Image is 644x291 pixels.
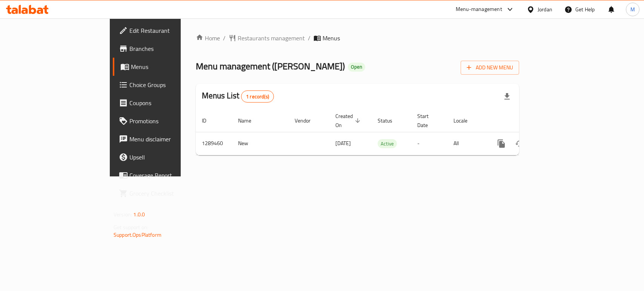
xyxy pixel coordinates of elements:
span: Menus [131,62,211,71]
a: Edit Restaurant [113,21,217,40]
a: Grocery Checklist [113,184,217,202]
a: Restaurants management [229,34,305,43]
div: Total records count [241,90,274,103]
a: Promotions [113,112,217,130]
span: Status [378,116,402,125]
a: Branches [113,40,217,58]
button: Add New Menu [461,61,519,75]
li: / [308,34,310,43]
span: Grocery Checklist [129,189,211,198]
td: All [447,132,486,155]
button: more [492,135,510,153]
span: Created On [335,112,363,130]
span: Menu disclaimer [129,135,211,144]
span: Active [378,139,397,148]
div: Jordan [538,5,552,14]
span: Coupons [129,98,211,107]
span: Add New Menu [467,63,513,72]
li: / [223,34,226,43]
a: Menu disclaimer [113,130,217,148]
span: ID [202,116,216,125]
a: Upsell [113,148,217,166]
button: Change Status [510,135,529,153]
span: Branches [129,44,211,53]
span: Menu management ( [PERSON_NAME] ) [196,58,345,75]
span: Name [238,116,261,125]
a: Coverage Report [113,166,217,184]
span: Promotions [129,116,211,126]
span: [DATE] [335,138,351,148]
table: enhanced table [196,109,571,155]
h2: Menus List [202,90,274,103]
span: Open [348,64,365,70]
span: Edit Restaurant [129,26,211,35]
div: Menu-management [456,5,502,14]
span: Get support on: [114,222,148,232]
div: Open [348,63,365,72]
a: Menus [113,58,217,76]
th: Actions [486,109,571,132]
nav: breadcrumb [196,34,519,43]
td: - [411,132,447,155]
a: Choice Groups [113,76,217,94]
span: Menus [323,34,340,43]
span: Vendor [295,116,320,125]
span: 1.0.0 [133,210,145,219]
span: M [630,5,635,14]
td: New [232,132,289,155]
span: 1 record(s) [241,93,274,100]
span: Restaurants management [238,34,305,43]
span: Version: [114,210,132,219]
a: Support.OpsPlatform [114,230,161,240]
div: Active [378,139,397,148]
a: Coupons [113,94,217,112]
span: Choice Groups [129,80,211,89]
span: Start Date [417,112,438,130]
div: Export file [498,87,516,106]
span: Coverage Report [129,171,211,180]
span: Locale [453,116,477,125]
span: Upsell [129,153,211,162]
